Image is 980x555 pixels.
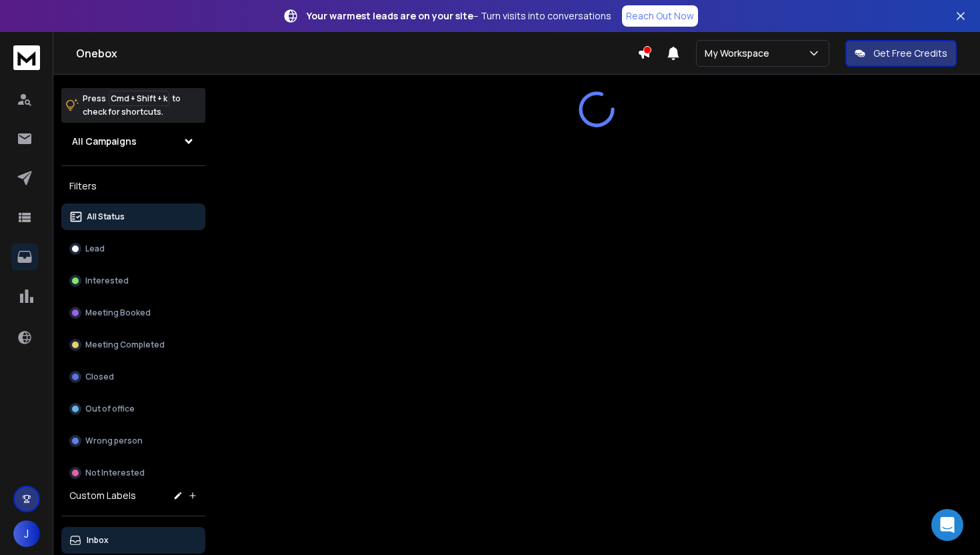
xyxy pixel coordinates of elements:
[61,396,205,422] button: Out of office
[61,300,205,326] button: Meeting Booked
[61,332,205,358] button: Meeting Completed
[61,428,205,454] button: Wrong person
[61,235,205,262] button: Lead
[61,267,205,294] button: Interested
[85,243,105,254] p: Lead
[87,535,109,546] p: Inbox
[13,520,40,547] button: J
[85,340,165,350] p: Meeting Completed
[705,47,775,60] p: My Workspace
[845,40,957,67] button: Get Free Credits
[85,436,143,446] p: Wrong person
[622,5,698,27] a: Reach Out Now
[61,203,205,230] button: All Status
[61,364,205,390] button: Closed
[307,9,611,23] p: – Turn visits into conversations
[109,91,169,106] span: Cmd + Shift + k
[61,128,205,155] button: All Campaigns
[83,92,181,119] p: Press to check for shortcuts.
[931,509,963,541] div: Open Intercom Messenger
[307,9,473,22] strong: Your warmest leads are on your site
[13,45,40,70] img: logo
[85,372,114,382] p: Closed
[85,404,135,414] p: Out of office
[873,47,947,60] p: Get Free Credits
[61,177,205,195] h3: Filters
[72,135,137,148] h1: All Campaigns
[85,468,145,478] p: Not Interested
[626,9,694,23] p: Reach Out Now
[85,308,151,318] p: Meeting Booked
[87,211,125,222] p: All Status
[61,527,205,554] button: Inbox
[61,460,205,486] button: Not Interested
[85,275,129,286] p: Interested
[69,489,136,502] h3: Custom Labels
[76,45,637,61] h1: Onebox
